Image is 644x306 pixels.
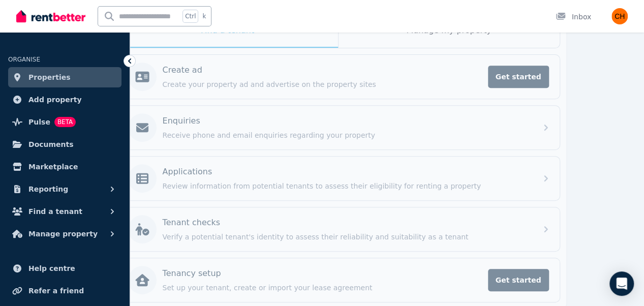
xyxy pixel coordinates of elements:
[28,71,71,83] span: Properties
[8,67,121,87] a: Properties
[163,267,221,280] p: Tenancy setup
[54,117,76,127] span: BETA
[163,79,482,89] p: Create your property ad and advertise on the property sites
[28,161,78,173] span: Marketplace
[28,228,98,240] span: Manage property
[117,55,560,99] a: Create adCreate your property ad and advertise on the property sitesGet started
[8,112,121,132] a: PulseBETA
[163,217,221,229] p: Tenant checks
[163,283,482,293] p: Set up your tenant, create or import your lease agreement
[8,201,121,222] button: Find a tenant
[488,269,549,291] span: Get started
[117,258,560,302] a: Tenancy setupSet up your tenant, create or import your lease agreementGet started
[8,134,121,155] a: Documents
[8,89,121,110] a: Add property
[182,10,198,23] span: Ctrl
[117,106,560,149] a: EnquiriesReceive phone and email enquiries regarding your property
[163,166,212,178] p: Applications
[8,56,40,63] span: ORGANISE
[28,116,50,128] span: Pulse
[8,281,121,301] a: Refer a friend
[202,12,206,20] span: k
[488,66,549,88] span: Get started
[556,12,591,22] div: Inbox
[8,224,121,244] button: Manage property
[16,9,85,24] img: RentBetter
[163,115,200,127] p: Enquiries
[8,179,121,199] button: Reporting
[163,181,531,191] p: Review information from potential tenants to assess their eligibility for renting a property
[8,157,121,177] a: Marketplace
[8,258,121,279] a: Help centre
[28,183,68,195] span: Reporting
[611,8,628,24] img: Chi Cong HO
[28,262,75,274] span: Help centre
[163,130,531,140] p: Receive phone and email enquiries regarding your property
[28,138,74,150] span: Documents
[28,94,82,106] span: Add property
[28,285,84,297] span: Refer a friend
[117,207,560,251] a: Tenant checksVerify a potential tenant's identity to assess their reliability and suitability as ...
[163,232,531,242] p: Verify a potential tenant's identity to assess their reliability and suitability as a tenant
[609,271,634,296] div: Open Intercom Messenger
[163,64,202,76] p: Create ad
[28,205,82,218] span: Find a tenant
[117,157,560,200] a: ApplicationsReview information from potential tenants to assess their eligibility for renting a p...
